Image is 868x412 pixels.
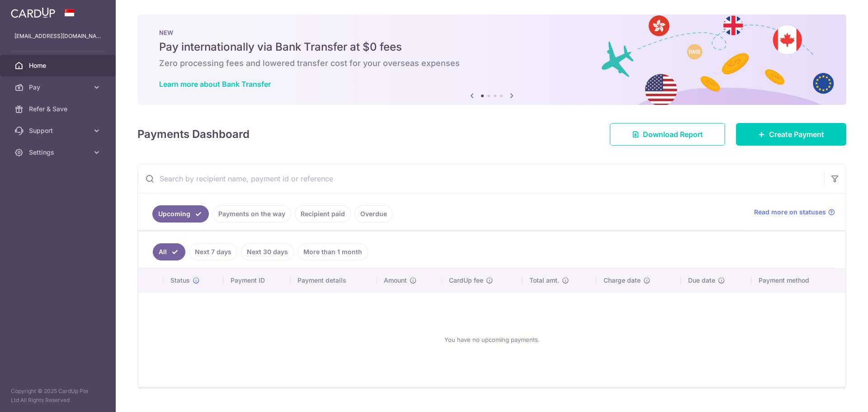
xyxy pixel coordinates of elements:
span: Charge date [604,276,641,285]
a: Payments on the way [212,205,291,223]
a: Read more on statuses [754,208,835,217]
h6: Zero processing fees and lowered transfer cost for your overseas expenses [159,58,825,69]
p: NEW [159,29,825,36]
a: Download Report [610,123,725,146]
input: Search by recipient name, payment id or reference [138,164,824,193]
span: Read more on statuses [754,208,826,217]
th: Payment ID [223,269,290,292]
span: Refer & Save [29,104,89,114]
p: [EMAIL_ADDRESS][DOMAIN_NAME] [14,32,101,41]
img: Bank transfer banner [137,14,846,105]
a: Upcoming [152,205,209,223]
div: You have no upcoming payments. [149,300,835,379]
a: Create Payment [736,123,846,146]
a: More than 1 month [297,243,368,260]
span: Pay [29,83,89,92]
h5: Pay internationally via Bank Transfer at $0 fees [159,40,825,54]
span: Home [29,61,89,70]
a: Recipient paid [295,205,351,223]
img: CardUp [11,7,55,18]
span: Due date [688,276,715,285]
a: Overdue [354,205,393,223]
span: Status [170,276,190,285]
span: Download Report [643,129,703,140]
h4: Payments Dashboard [137,126,250,142]
span: Support [29,126,89,135]
a: All [153,243,185,260]
span: Settings [29,148,89,157]
span: Create Payment [769,129,824,140]
th: Payment method [751,269,845,292]
th: Payment details [290,269,377,292]
a: Next 30 days [241,243,294,260]
span: Total amt. [529,276,559,285]
a: Next 7 days [189,243,237,260]
span: CardUp fee [449,276,483,285]
span: Amount [384,276,407,285]
a: Learn more about Bank Transfer [159,80,271,89]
